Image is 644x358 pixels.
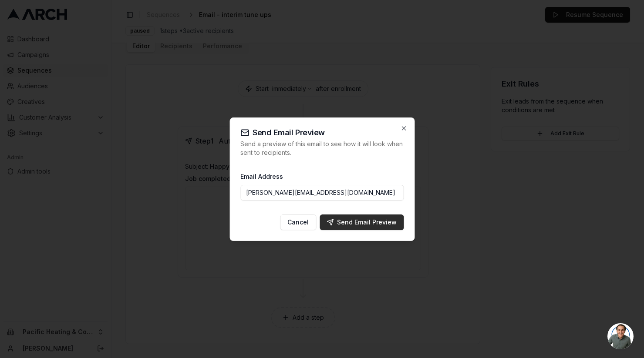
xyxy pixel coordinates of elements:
[320,214,404,230] button: Send Email Preview
[280,214,316,230] button: Cancel
[327,218,397,227] div: Send Email Preview
[240,140,404,157] p: Send a preview of this email to see how it will look when sent to recipients.
[240,128,404,137] h2: Send Email Preview
[240,173,283,180] label: Email Address
[240,185,404,201] input: Enter email address to receive preview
